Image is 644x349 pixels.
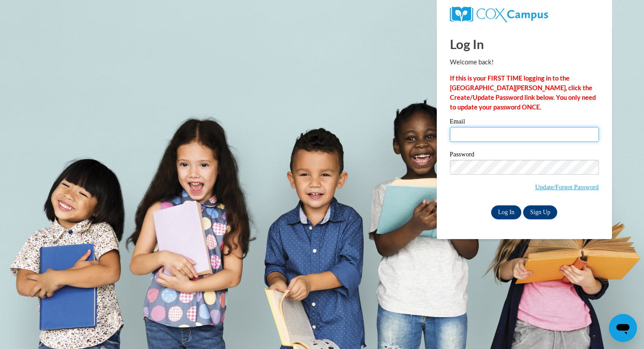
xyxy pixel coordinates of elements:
[609,314,637,342] iframe: Button to launch messaging window
[450,7,599,22] a: COX Campus
[450,151,599,160] label: Password
[450,7,548,22] img: COX Campus
[450,35,599,53] h1: Log In
[450,74,596,111] strong: If this is your FIRST TIME logging in to the [GEOGRAPHIC_DATA][PERSON_NAME], click the Create/Upd...
[491,205,522,219] input: Log In
[450,57,599,67] p: Welcome back!
[535,183,598,190] a: Update/Forgot Password
[450,118,599,127] label: Email
[523,205,557,219] a: Sign Up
